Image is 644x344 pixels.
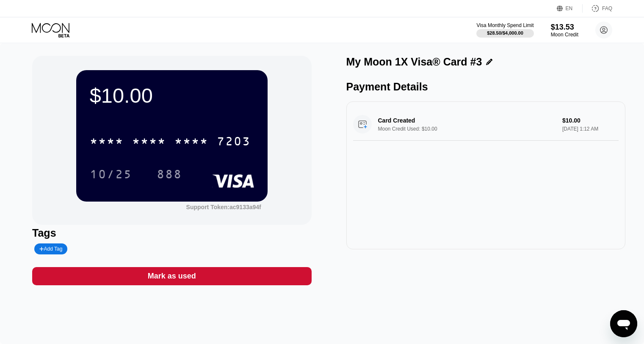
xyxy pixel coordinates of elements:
[476,22,533,38] div: Visa Monthly Spend Limit$28.50/$4,000.00
[90,84,254,107] div: $10.00
[34,243,67,254] div: Add Tag
[551,23,578,32] div: $13.53
[602,5,612,11] div: FAQ
[566,5,573,11] div: EN
[476,22,533,28] div: Visa Monthly Spend Limit
[551,23,578,38] div: $13.53Moon Credit
[32,267,311,285] div: Mark as used
[346,56,482,68] div: My Moon 1X Visa® Card #3
[487,30,523,35] div: $28.50 / $4,000.00
[157,169,182,182] div: 888
[186,204,261,210] div: Support Token: ac9133a94f
[83,164,138,185] div: 10/25
[186,204,261,210] div: Support Token:ac9133a94f
[148,271,196,281] div: Mark as used
[551,32,578,38] div: Moon Credit
[346,81,625,93] div: Payment Details
[610,310,637,337] iframe: Button to launch messaging window, conversation in progress
[557,4,583,13] div: EN
[583,4,612,13] div: FAQ
[150,164,188,185] div: 888
[32,227,311,239] div: Tags
[39,246,62,252] div: Add Tag
[90,169,132,182] div: 10/25
[217,136,251,149] div: 7203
